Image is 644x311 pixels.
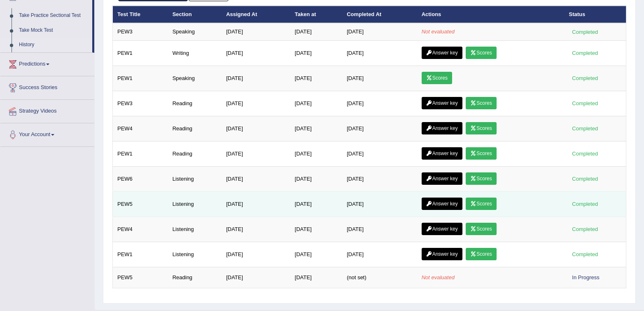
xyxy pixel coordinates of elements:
a: Success Stories [0,76,94,97]
div: Completed [569,74,601,82]
span: (not set) [347,274,366,280]
em: Not evaluated [422,274,455,280]
a: Scores [466,147,496,160]
td: PEW5 [113,191,168,217]
div: Completed [569,124,601,133]
td: [DATE] [290,166,342,191]
td: [DATE] [342,217,417,242]
td: [DATE] [290,91,342,116]
td: [DATE] [222,166,290,191]
td: [DATE] [222,91,290,116]
td: [DATE] [290,40,342,66]
div: Completed [569,174,601,183]
a: Take Practice Sectional Test [15,8,92,23]
td: PEW4 [113,116,168,141]
a: Scores [466,47,496,59]
a: Predictions [0,53,94,73]
th: Taken at [290,6,342,23]
td: PEW1 [113,66,168,91]
td: [DATE] [342,40,417,66]
a: Scores [466,97,496,109]
td: PEW1 [113,141,168,166]
td: [DATE] [342,116,417,141]
a: Answer key [422,97,462,109]
div: Completed [569,250,601,259]
div: In Progress [569,273,603,282]
em: Not evaluated [422,28,455,35]
td: Writing [168,40,222,66]
td: [DATE] [222,267,290,288]
td: [DATE] [222,66,290,91]
td: PEW4 [113,217,168,242]
a: Strategy Videos [0,100,94,120]
th: Assigned At [222,6,290,23]
td: [DATE] [342,66,417,91]
td: [DATE] [290,191,342,217]
div: Completed [569,28,601,36]
div: Completed [569,200,601,208]
td: Listening [168,242,222,267]
td: [DATE] [290,116,342,141]
a: Answer key [422,223,462,235]
a: Answer key [422,198,462,210]
a: Take Mock Test [15,23,92,38]
td: [DATE] [290,23,342,40]
a: Scores [466,122,496,134]
td: [DATE] [290,66,342,91]
td: Speaking [168,66,222,91]
td: [DATE] [290,242,342,267]
td: [DATE] [222,191,290,217]
td: Reading [168,267,222,288]
a: Scores [466,223,496,235]
a: Answer key [422,47,462,59]
a: Scores [422,72,452,84]
td: PEW6 [113,166,168,191]
td: Reading [168,116,222,141]
td: [DATE] [342,191,417,217]
td: [DATE] [222,141,290,166]
a: History [15,38,92,52]
th: Completed At [342,6,417,23]
td: [DATE] [222,23,290,40]
td: [DATE] [342,141,417,166]
td: [DATE] [342,242,417,267]
td: [DATE] [222,116,290,141]
th: Test Title [113,6,168,23]
a: Answer key [422,172,462,185]
td: PEW3 [113,91,168,116]
td: [DATE] [222,242,290,267]
a: Scores [466,198,496,210]
td: [DATE] [342,91,417,116]
a: Answer key [422,147,462,160]
td: [DATE] [222,40,290,66]
th: Actions [417,6,565,23]
td: Reading [168,91,222,116]
div: Completed [569,149,601,158]
td: PEW1 [113,242,168,267]
a: Scores [466,172,496,185]
td: PEW5 [113,267,168,288]
a: Scores [466,248,496,260]
td: [DATE] [342,23,417,40]
td: Listening [168,191,222,217]
td: PEW1 [113,40,168,66]
th: Status [565,6,626,23]
div: Completed [569,49,601,57]
td: Reading [168,141,222,166]
a: Your Account [0,123,94,144]
td: PEW3 [113,23,168,40]
td: [DATE] [222,217,290,242]
td: [DATE] [290,217,342,242]
a: Answer key [422,122,462,134]
td: Listening [168,217,222,242]
div: Completed [569,225,601,233]
td: Speaking [168,23,222,40]
td: [DATE] [342,166,417,191]
td: [DATE] [290,267,342,288]
td: Listening [168,166,222,191]
a: Answer key [422,248,462,260]
td: [DATE] [290,141,342,166]
div: Completed [569,99,601,108]
th: Section [168,6,222,23]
